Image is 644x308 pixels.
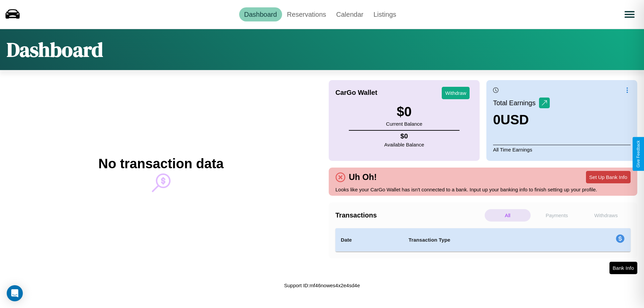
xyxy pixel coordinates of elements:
[534,209,580,222] p: Payments
[384,132,424,140] h4: $ 0
[239,7,282,21] a: Dashboard
[583,209,629,222] p: Withdraws
[620,5,639,24] button: Open menu
[284,281,360,290] p: Support ID: mf46nowes4x2e4sd4e
[345,172,380,182] h4: Uh Oh!
[335,185,631,194] p: Looks like your CarGo Wallet has isn't connected to a bank. Input up your banking info to finish ...
[493,145,631,154] p: All Time Earnings
[282,7,331,21] a: Reservations
[386,119,422,128] p: Current Balance
[7,285,23,301] div: Open Intercom Messenger
[493,97,539,109] p: Total Earnings
[636,140,641,168] div: Give Feedback
[442,87,470,99] button: Withdraw
[409,236,561,244] h4: Transaction Type
[341,236,398,244] h4: Date
[368,7,401,21] a: Listings
[335,89,377,97] h4: CarGo Wallet
[331,7,368,21] a: Calendar
[98,156,223,171] h2: No transaction data
[386,104,422,119] h3: $ 0
[493,112,550,127] h3: 0 USD
[384,140,424,149] p: Available Balance
[335,211,483,219] h4: Transactions
[609,262,637,274] button: Bank Info
[335,228,631,252] table: simple table
[586,171,631,183] button: Set Up Bank Info
[485,209,531,222] p: All
[7,36,103,63] h1: Dashboard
